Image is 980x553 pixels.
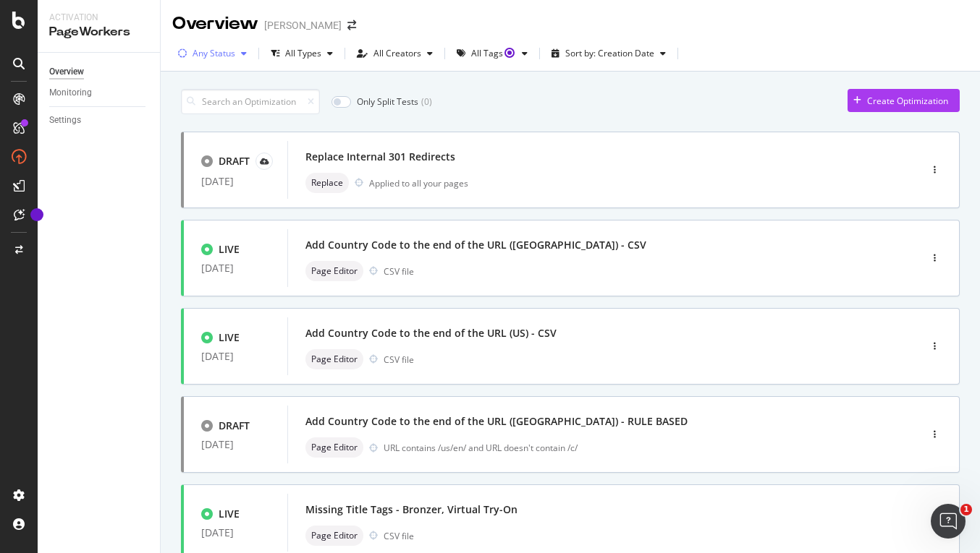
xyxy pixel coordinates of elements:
[219,154,250,168] div: DRAFT
[285,49,321,58] div: All Types
[201,351,270,362] div: [DATE]
[201,527,270,539] div: [DATE]
[305,526,363,546] div: neutral label
[848,89,960,112] button: Create Optimization
[219,330,240,345] div: LIVE
[311,443,358,452] span: Page Editor
[305,502,518,517] div: Missing Title Tags - Bronzer, Virtual Try-On
[265,42,339,65] button: All Types
[960,504,972,515] span: 1
[305,150,455,164] div: Replace Internal 301 Redirects
[219,242,240,257] div: LIVE
[471,49,516,58] div: All Tags
[311,179,343,187] span: Replace
[172,42,253,65] button: Any Status
[351,42,439,65] button: All Creators
[49,85,92,100] div: Monitoring
[201,176,270,187] div: [DATE]
[421,95,432,108] div: ( 0 )
[451,42,533,65] button: All TagsTooltip anchor
[219,419,250,433] div: DRAFT
[181,89,320,114] input: Search an Optimization
[172,12,258,36] div: Overview
[384,530,414,542] div: CSV file
[264,18,342,33] div: [PERSON_NAME]
[384,353,414,366] div: CSV file
[49,85,150,100] a: Monitoring
[305,349,363,369] div: neutral label
[311,267,358,275] span: Page Editor
[373,49,421,58] div: All Creators
[305,261,363,281] div: neutral label
[49,113,81,128] div: Settings
[305,437,363,458] div: neutral label
[347,20,356,30] div: arrow-right-arrow-left
[49,12,148,24] div: Activation
[49,64,150,80] a: Overview
[305,414,688,429] div: Add Country Code to the end of the URL ([GEOGRAPHIC_DATA]) - RULE BASED
[311,531,358,540] span: Page Editor
[305,173,349,193] div: neutral label
[503,46,516,59] div: Tooltip anchor
[369,177,468,189] div: Applied to all your pages
[201,262,270,274] div: [DATE]
[49,113,150,128] a: Settings
[219,507,240,521] div: LIVE
[931,504,966,539] iframe: Intercom live chat
[201,439,270,450] div: [DATE]
[305,326,557,340] div: Add Country Code to the end of the URL (US) - CSV
[867,95,948,107] div: Create Optimization
[546,42,672,65] button: Sort by: Creation Date
[30,208,43,221] div: Tooltip anchor
[384,265,414,278] div: CSV file
[193,49,235,58] div: Any Status
[565,49,654,58] div: Sort by: Creation Date
[49,24,148,40] div: PageWorkers
[305,238,646,252] div: Add Country Code to the end of the URL ([GEOGRAPHIC_DATA]) - CSV
[49,64,84,80] div: Overview
[384,442,858,454] div: URL contains /us/en/ and URL doesn't contain /c/
[311,355,358,364] span: Page Editor
[357,95,418,108] div: Only Split Tests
